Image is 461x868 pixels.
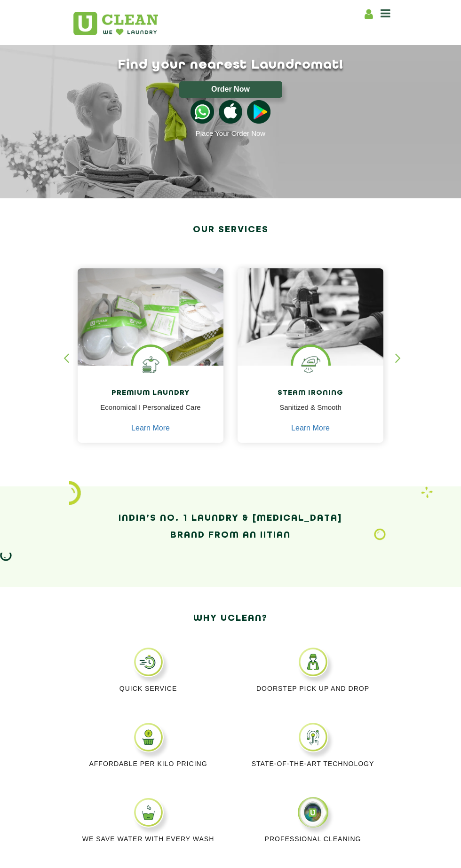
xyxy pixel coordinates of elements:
button: Order Now [179,81,282,98]
img: laundry done shoes and clothes [78,268,223,366]
p: Sanitized & Smooth [245,402,376,423]
p: Affordable per kilo pricing [73,759,223,768]
p: Professional cleaning [238,835,388,843]
h2: Why Uclean? [73,610,388,627]
img: WE_SAVE_WATER-WITH_EVERY_WASH_CYCLE_11zon.webp [133,797,164,828]
p: Doorstep Pick up and Drop [238,684,388,693]
h2: India’s No. 1 Laundry & [MEDICAL_DATA] Brand from an IITian [73,510,388,544]
img: steam iron [293,347,328,382]
img: DOORSTEP_PICK_UP_AND_DROP_11zon.webp [298,647,328,677]
img: UClean Laundry and Dry Cleaning [73,12,158,35]
img: clothes ironed [238,268,383,386]
img: playstoreicon.png [247,100,270,124]
h4: Steam Ironing [245,389,376,398]
img: QUICK_SERVICE_11zon.webp [133,647,164,677]
a: Place Your Order Now [196,129,265,137]
img: whatsappicon.png [191,100,214,124]
p: We Save Water with every wash [73,835,223,843]
a: Learn More [131,424,170,432]
img: Laundry [374,528,386,540]
img: apple-icon.png [219,100,242,124]
h1: Find your nearest Laundromat! [66,57,395,73]
img: Laundry wash and iron [421,486,433,498]
img: icon_2.png [69,481,81,505]
img: STATE_OF_THE_ART_TECHNOLOGY_11zon.webp [298,722,328,752]
img: center_logo.png [298,797,328,828]
img: Shoes Cleaning [133,347,168,382]
h4: Premium Laundry [85,389,216,398]
p: Economical I Personalized Care [85,402,216,423]
img: affordable_per_kilo_pricing_11zon.webp [133,722,164,752]
a: Learn More [291,424,330,432]
p: State-of-the-art Technology [238,759,388,768]
p: Quick Service [73,684,223,693]
h2: Our Services [73,221,388,238]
